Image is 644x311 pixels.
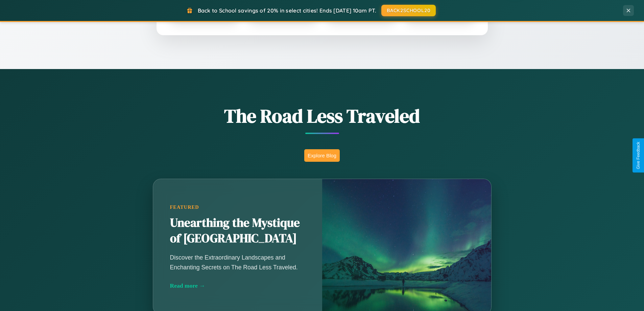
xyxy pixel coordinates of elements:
[381,5,436,16] button: BACK2SCHOOL20
[636,142,641,169] div: Give Feedback
[170,204,305,210] div: Featured
[170,253,305,272] p: Discover the Extraordinary Landscapes and Enchanting Secrets on The Road Less Traveled.
[198,7,376,14] span: Back to School savings of 20% in select cities! Ends [DATE] 10am PT.
[304,149,340,162] button: Explore Blog
[119,103,525,129] h1: The Road Less Traveled
[170,215,305,246] h2: Unearthing the Mystique of [GEOGRAPHIC_DATA]
[170,282,305,289] div: Read more →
